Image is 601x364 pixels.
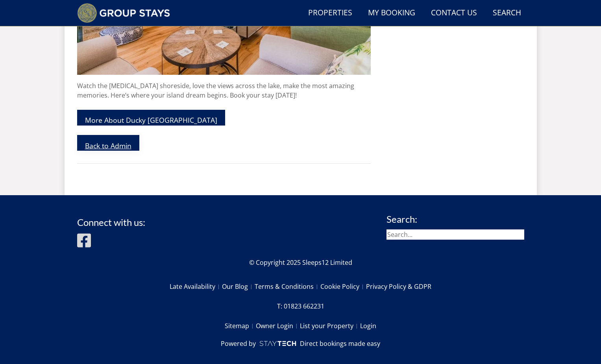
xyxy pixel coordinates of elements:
a: List your Property [300,319,360,333]
a: Our Blog [222,280,255,293]
p: © Copyright 2025 Sleeps12 Limited [77,258,524,267]
a: Contact Us [428,4,480,22]
a: Search [490,4,524,22]
a: Cookie Policy [320,280,366,293]
a: T: 01823 662231 [277,299,324,313]
a: Properties [305,4,355,22]
a: Terms & Conditions [255,280,320,293]
img: Group Stays [77,3,170,23]
a: Login [360,319,376,333]
img: Facebook [77,233,91,248]
img: scrumpy.png [259,339,297,348]
a: Back to Admin [77,135,139,151]
a: More About Ducky [GEOGRAPHIC_DATA] [77,110,225,126]
a: My Booking [365,4,418,22]
a: Owner Login [256,319,300,333]
a: Privacy Policy & GDPR [366,280,431,293]
a: Late Availability [170,280,222,293]
h3: Search: [386,214,524,224]
h3: Connect with us: [77,217,145,227]
p: Watch the [MEDICAL_DATA] shoreside, love the views across the lake, make the most amazing memorie... [77,81,371,100]
a: Sitemap [225,319,256,333]
a: Powered byDirect bookings made easy [221,339,380,348]
input: Search... [386,229,524,240]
